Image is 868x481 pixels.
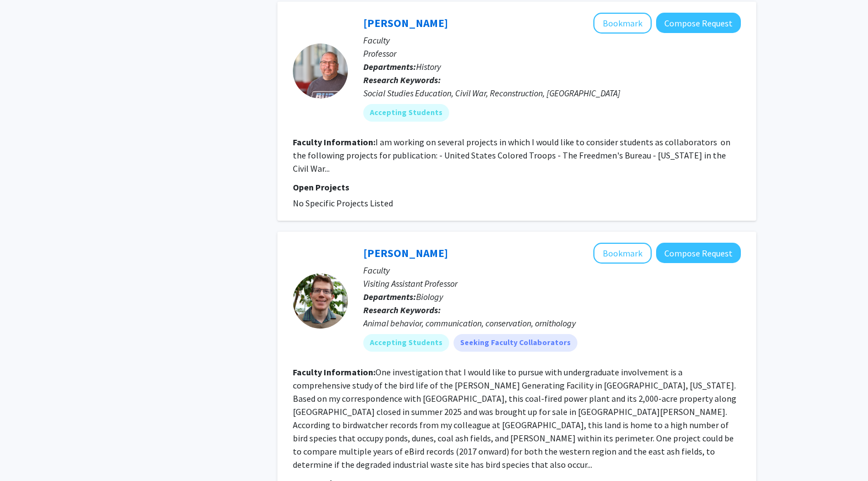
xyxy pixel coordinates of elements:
[293,181,741,194] p: Open Projects
[656,13,741,33] button: Compose Request to Scott Stabler
[593,13,652,34] button: Add Scott Stabler to Bookmarks
[293,367,736,470] fg-read-more: One investigation that I would like to pursue with undergraduate involvement is a comprehensive s...
[363,74,441,85] b: Research Keywords:
[8,431,47,473] iframe: Chat
[416,61,441,72] span: History
[363,104,449,122] mat-chip: Accepting Students
[363,16,448,30] a: [PERSON_NAME]
[363,264,741,277] p: Faculty
[293,136,375,147] b: Faculty Information:
[363,86,741,100] div: Social Studies Education, Civil War, Reconstruction, [GEOGRAPHIC_DATA]
[363,277,741,290] p: Visiting Assistant Professor
[363,316,741,330] div: Animal behavior, communication, conservation, ornithology
[363,47,741,60] p: Professor
[363,34,741,47] p: Faculty
[416,291,443,302] span: Biology
[656,243,741,263] button: Compose Request to Daniel Goldberg
[363,61,416,72] b: Departments:
[593,243,652,264] button: Add Daniel Goldberg to Bookmarks
[363,246,448,260] a: [PERSON_NAME]
[293,136,730,174] fg-read-more: I am working on several projects in which I would like to consider students as collaborators on t...
[363,291,416,302] b: Departments:
[363,304,441,315] b: Research Keywords:
[363,334,449,352] mat-chip: Accepting Students
[293,367,375,378] b: Faculty Information:
[454,334,577,352] mat-chip: Seeking Faculty Collaborators
[293,198,393,209] span: No Specific Projects Listed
